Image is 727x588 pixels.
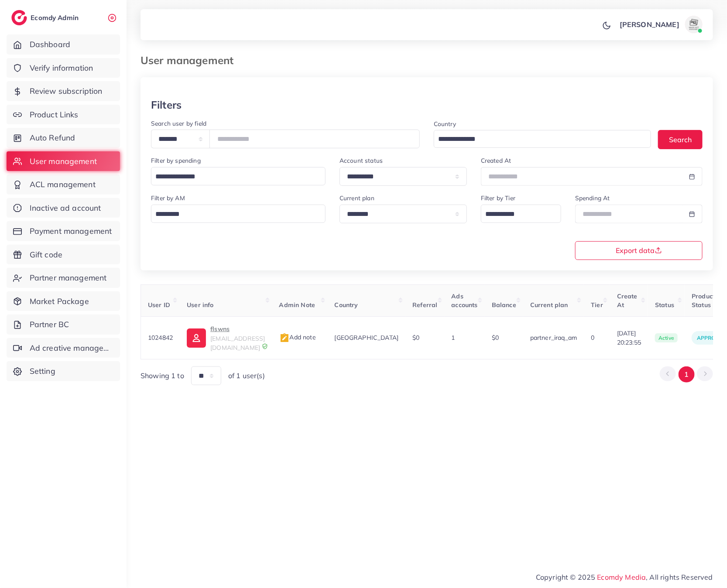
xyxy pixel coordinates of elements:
[617,292,638,309] span: Create At
[7,151,120,171] a: User management
[481,156,511,165] label: Created At
[30,109,79,120] span: Product Links
[597,573,646,581] a: Ecomdy Media
[210,335,265,351] span: [EMAIL_ADDRESS][DOMAIN_NAME]
[655,301,674,309] span: Status
[536,572,713,582] span: Copyright © 2025
[7,291,120,311] a: Market Package
[591,301,603,309] span: Tier
[7,268,120,288] a: Partner management
[187,328,206,348] img: ic-user-info.36bf1079.svg
[7,58,120,78] a: Verify information
[11,10,81,25] a: logoEcomdy Admin
[30,156,97,167] span: User management
[616,247,662,254] span: Export data
[7,338,120,358] a: Ad creative management
[620,19,679,30] p: [PERSON_NAME]
[11,10,27,25] img: logo
[152,208,314,221] input: Search for option
[412,301,437,309] span: Referral
[434,120,456,128] label: Country
[685,16,703,33] img: avatar
[615,16,706,33] a: [PERSON_NAME]avatar
[187,324,265,352] a: flswns[EMAIL_ADDRESS][DOMAIN_NAME]
[152,170,314,184] input: Search for option
[335,301,358,309] span: Country
[262,343,268,349] img: 9CAL8B2pu8EFxCJHYAAAAldEVYdGRhdGU6Y3JlYXRlADIwMjItMTItMDlUMDQ6NTg6MzkrMDA6MDBXSlgLAAAAJXRFWHRkYXR...
[575,194,610,202] label: Spending At
[7,34,120,55] a: Dashboard
[339,194,374,202] label: Current plan
[151,194,185,202] label: Filter by AM
[7,245,120,265] a: Gift code
[30,202,101,214] span: Inactive ad account
[30,249,62,260] span: Gift code
[30,179,96,190] span: ACL management
[30,132,75,144] span: Auto Refund
[452,292,478,309] span: Ads accounts
[30,85,103,97] span: Review subscription
[7,361,120,381] a: Setting
[187,301,213,309] span: User info
[335,334,399,342] span: [GEOGRAPHIC_DATA]
[7,315,120,335] a: Partner BC
[692,292,715,309] span: Product Status
[31,14,81,22] h2: Ecomdy Admin
[151,167,326,185] div: Search for option
[30,342,113,354] span: Ad creative management
[210,324,265,334] p: flswns
[575,241,703,260] button: Export data
[617,329,641,347] span: [DATE] 20:23:55
[7,81,120,101] a: Review subscription
[30,366,55,377] span: Setting
[7,174,120,195] a: ACL management
[30,296,89,307] span: Market Package
[481,194,515,202] label: Filter by Tier
[279,333,316,341] span: Add note
[492,334,499,342] span: $0
[435,133,640,146] input: Search for option
[7,105,120,125] a: Product Links
[697,335,727,341] span: approved
[30,39,70,50] span: Dashboard
[141,54,240,67] h3: User management
[151,119,206,128] label: Search user by field
[655,333,678,343] span: active
[434,130,651,148] div: Search for option
[141,371,184,381] span: Showing 1 to
[452,334,455,342] span: 1
[151,156,201,165] label: Filter by spending
[30,272,107,284] span: Partner management
[151,99,182,111] h3: Filters
[7,198,120,218] a: Inactive ad account
[279,301,315,309] span: Admin Note
[7,221,120,241] a: Payment management
[530,334,577,342] span: partner_iraq_am
[412,334,419,342] span: $0
[151,205,326,223] div: Search for option
[7,128,120,148] a: Auto Refund
[658,130,703,149] button: Search
[148,301,170,309] span: User ID
[482,208,550,221] input: Search for option
[228,371,265,381] span: of 1 user(s)
[679,366,695,383] button: Go to page 1
[591,334,594,342] span: 0
[646,572,713,582] span: , All rights Reserved
[530,301,568,309] span: Current plan
[30,226,112,237] span: Payment management
[492,301,516,309] span: Balance
[660,366,713,383] ul: Pagination
[481,205,561,223] div: Search for option
[148,334,173,342] span: 1024842
[339,156,383,165] label: Account status
[30,319,69,330] span: Partner BC
[279,333,290,343] img: admin_note.cdd0b510.svg
[30,62,93,74] span: Verify information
